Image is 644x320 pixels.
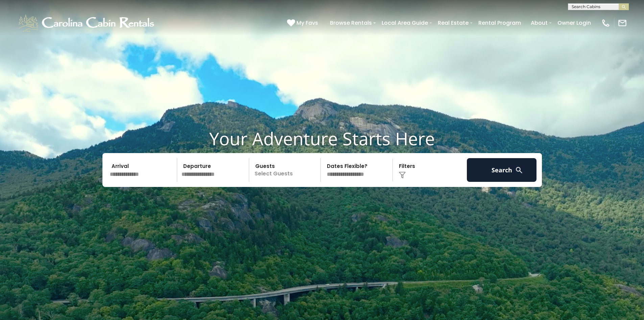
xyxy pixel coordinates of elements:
[434,17,472,29] a: Real Estate
[296,19,318,27] span: My Favs
[5,128,639,149] h1: Your Adventure Starts Here
[287,19,320,27] a: My Favs
[475,17,524,29] a: Rental Program
[327,17,375,29] a: Browse Rentals
[399,172,406,178] img: filter--v1.png
[467,158,537,182] button: Search
[601,18,611,28] img: phone-regular-white.png
[527,17,551,29] a: About
[17,13,157,33] img: White-1-1-2.png
[378,17,431,29] a: Local Area Guide
[554,17,594,29] a: Owner Login
[515,166,523,174] img: search-regular-white.png
[618,18,627,28] img: mail-regular-white.png
[251,158,321,182] p: Select Guests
